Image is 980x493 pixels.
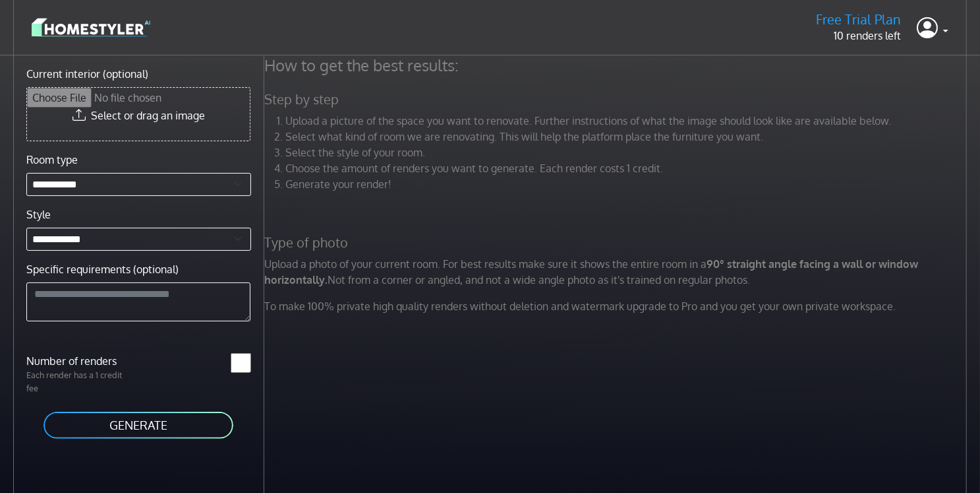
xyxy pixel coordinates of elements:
[256,55,978,75] h4: How to get the best results:
[26,207,51,222] label: Style
[42,411,235,440] button: GENERATE
[26,152,78,168] label: Room type
[285,113,970,129] li: Upload a picture of the space you want to renovate. Further instructions of what the image should...
[18,353,138,369] label: Number of renders
[26,66,148,82] label: Current interior (optional)
[256,234,978,251] h5: Type of photo
[285,145,970,160] li: Select the style of your room.
[32,16,150,39] img: logo-3de290ba35641baa71223ecac5eacb59cb85b4c7fdf211dc9aaecaaee71ea2f8.svg
[816,11,901,28] h5: Free Trial Plan
[18,369,138,394] p: Each render has a 1 credit fee
[26,261,179,277] label: Specific requirements (optional)
[256,298,978,314] p: To make 100% private high quality renders without deletion and watermark upgrade to Pro and you g...
[256,256,978,288] p: Upload a photo of your current room. For best results make sure it shows the entire room in a Not...
[285,176,970,192] li: Generate your render!
[285,160,970,176] li: Choose the amount of renders you want to generate. Each render costs 1 credit.
[816,28,901,44] p: 10 renders left
[285,129,970,145] li: Select what kind of room we are renovating. This will help the platform place the furniture you w...
[256,91,978,108] h5: Step by step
